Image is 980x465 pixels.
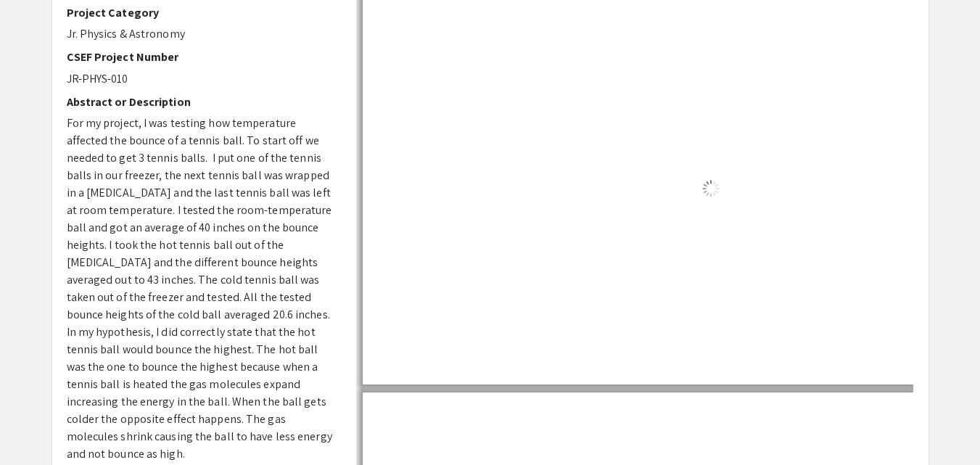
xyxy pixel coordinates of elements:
span: For my project, I was testing how temperature affected the bounce of a tennis ball. To start off ... [67,115,332,461]
h2: Project Category [67,6,334,20]
p: JR-PHYS-010 [67,70,334,88]
h2: Abstract or Description [67,95,334,109]
p: Jr. Physics & Astronomy [67,25,334,43]
h2: CSEF Project Number [67,50,334,64]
